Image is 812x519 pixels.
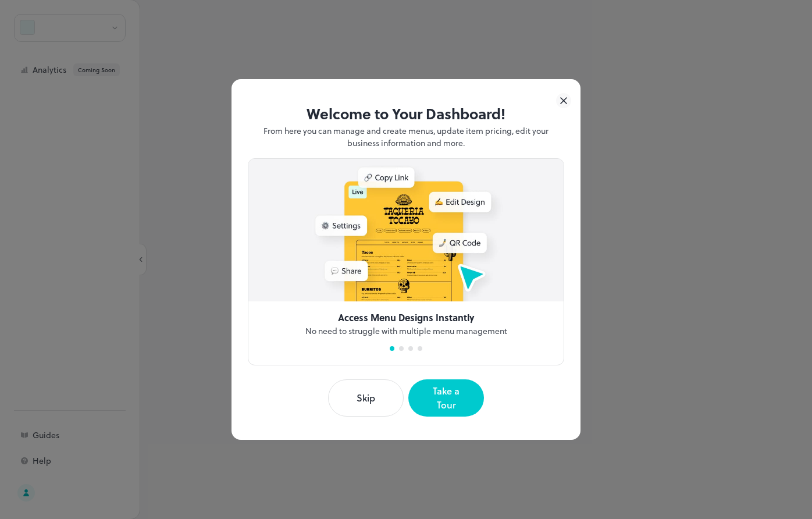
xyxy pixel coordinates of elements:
p: Welcome to Your Dashboard! [248,102,564,125]
img: intro-access-menu-design-1ff07d5f.jpg [248,159,564,301]
button: Take a Tour [408,379,484,417]
p: From here you can manage and create menus, update item pricing, edit your business information an... [248,125,564,149]
p: No need to struggle with multiple menu management [305,325,507,337]
button: Skip [328,379,404,417]
p: Access Menu Designs Instantly [338,311,474,325]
